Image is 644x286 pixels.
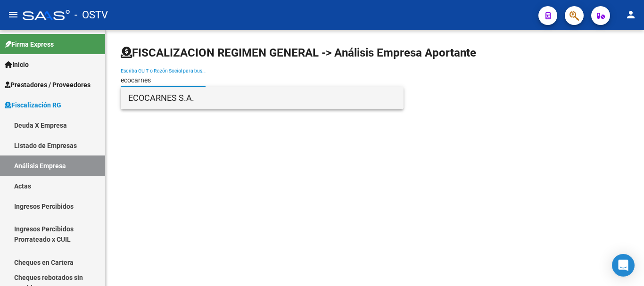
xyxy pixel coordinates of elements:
[5,80,91,90] span: Prestadores / Proveedores
[625,9,636,20] mat-icon: person
[74,5,108,25] span: - OSTV
[121,45,476,60] h1: FISCALIZACION REGIMEN GENERAL -> Análisis Empresa Aportante
[5,100,61,110] span: Fiscalización RG
[5,39,54,49] span: Firma Express
[8,9,19,20] mat-icon: menu
[128,87,396,109] span: ECOCARNES S.A.
[612,254,635,277] div: Open Intercom Messenger
[5,59,29,70] span: Inicio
